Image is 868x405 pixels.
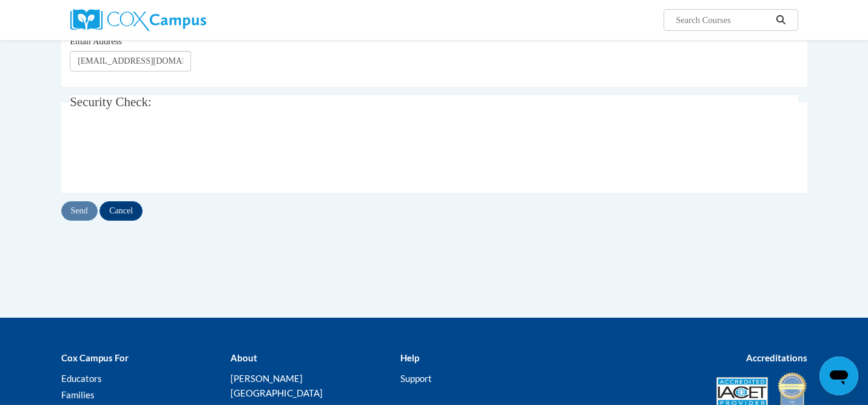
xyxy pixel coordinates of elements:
iframe: reCAPTCHA [70,130,254,178]
b: Cox Campus For [61,352,129,363]
span: Email Address [70,36,122,46]
a: Educators [61,373,102,384]
input: Cancel [99,201,143,221]
a: Support [400,373,432,384]
a: [PERSON_NAME][GEOGRAPHIC_DATA] [230,373,323,398]
input: Search Courses [675,13,772,27]
b: About [230,352,257,363]
a: Cox Campus [70,9,301,31]
input: Email [70,51,191,72]
img: Cox Campus [70,9,206,31]
iframe: Button to launch messaging window, conversation in progress [819,356,858,395]
span: Security Check: [70,95,152,109]
button: Search [772,13,790,27]
b: Accreditations [746,352,807,363]
a: Families [61,389,95,400]
b: Help [400,352,419,363]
